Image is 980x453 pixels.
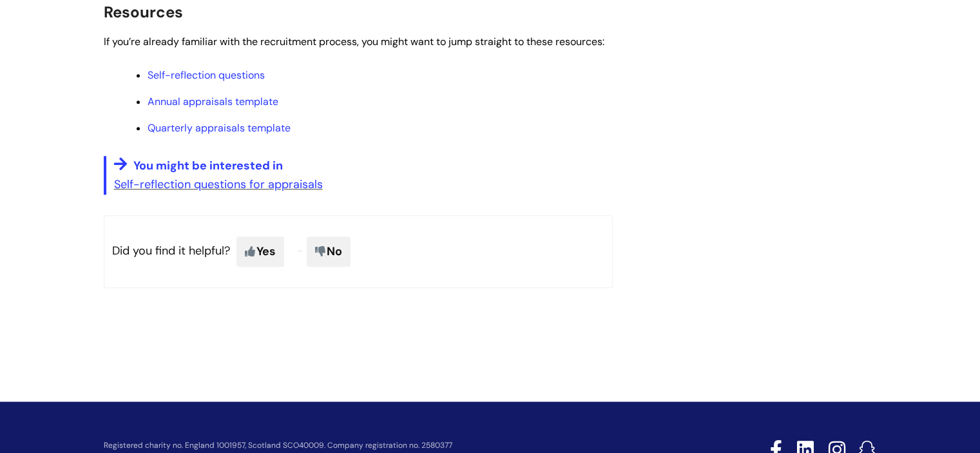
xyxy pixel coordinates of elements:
span: If you’re already familiar with the recruitment process, you might want to jump straight to these... [104,35,604,48]
span: You might be interested in [133,158,283,173]
span: No [307,236,351,266]
p: Did you find it helpful? [104,215,613,287]
a: Self-reflection questions [148,68,265,82]
span: Resources [104,2,183,22]
p: Registered charity no. England 1001957, Scotland SCO40009. Company registration no. 2580377 [104,441,678,450]
a: Quarterly appraisals template [148,121,291,135]
a: Annual appraisals template [148,95,278,108]
span: Yes [236,236,284,266]
a: Self-reflection questions for appraisals [114,177,323,192]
